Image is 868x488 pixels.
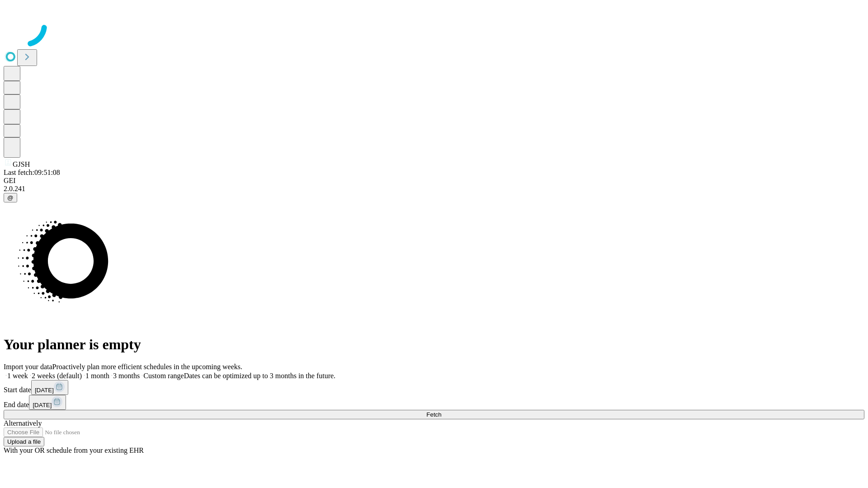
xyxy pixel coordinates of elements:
[4,446,144,454] span: With your OR schedule from your existing EHR
[4,177,864,185] div: GEI
[13,160,30,168] span: GJSH
[7,372,28,380] span: 1 week
[4,169,60,176] span: Last fetch: 09:51:08
[113,372,140,380] span: 3 months
[4,363,52,371] span: Import your data
[4,437,44,446] button: Upload a file
[4,336,864,353] h1: Your planner is empty
[4,185,864,193] div: 2.0.241
[4,410,864,419] button: Fetch
[143,372,184,380] span: Custom range
[4,395,864,410] div: End date
[4,380,864,395] div: Start date
[184,372,335,380] span: Dates can be optimized up to 3 months in the future.
[32,372,82,380] span: 2 weeks (default)
[426,411,441,418] span: Fetch
[52,363,242,371] span: Proactively plan more efficient schedules in the upcoming weeks.
[7,194,14,201] span: @
[33,402,52,408] span: [DATE]
[35,387,54,394] span: [DATE]
[85,372,109,380] span: 1 month
[31,380,68,395] button: [DATE]
[4,419,42,427] span: Alternatively
[29,395,66,410] button: [DATE]
[4,193,17,202] button: @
